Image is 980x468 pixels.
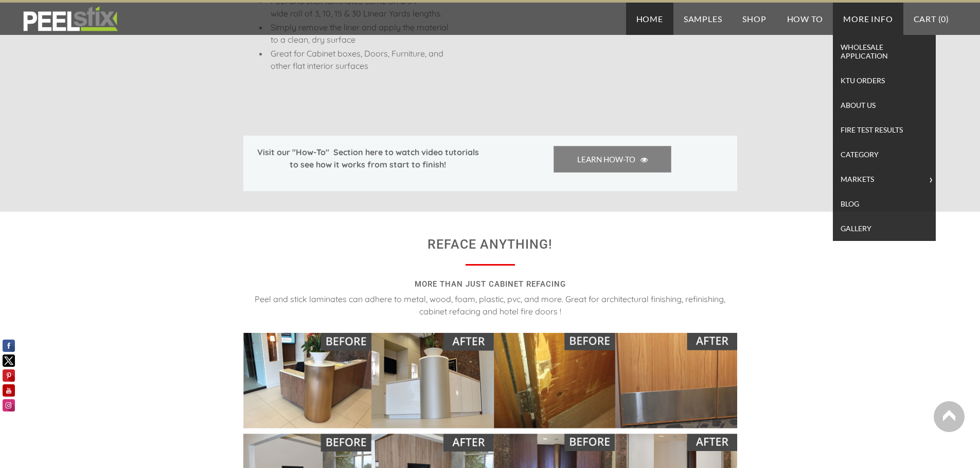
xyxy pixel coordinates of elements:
[833,3,903,35] a: More Info
[835,197,933,211] span: Blog
[833,68,936,93] a: KTU Orders
[243,293,737,328] div: Peel and stick laminates can adhere to metal, wood, foam, plastic, pvc, and more. Great for archi...
[835,40,933,63] span: Wholesale Application
[941,14,946,24] span: 0
[626,3,673,35] a: Home
[833,142,936,167] a: Category
[243,276,737,293] h5: MORE THAN JUST CABINET REFACING
[271,48,443,71] span: Great for Cabinet boxes, Doors, Furniture, and other flat interior surfaces
[835,172,933,186] span: Markets
[243,232,737,257] h4: REFACE ANYTHING!
[673,3,733,35] a: Samples
[271,22,449,45] span: ​Simply remove the liner and apply the material to a clean, dry surface
[833,35,936,68] a: Wholesale Application
[257,147,479,170] strong: Visit our "How-To" Section here to watch video tutorials to see how it works from start to finish!
[777,3,833,35] a: How To
[835,221,933,235] span: Gallery
[732,3,776,35] a: Shop
[833,118,936,142] a: Fire Test Results
[929,176,933,183] span: >
[835,98,933,112] span: About Us
[903,3,959,35] a: Cart (0)
[833,216,936,241] a: Gallery
[835,73,933,87] span: KTU Orders
[833,192,936,216] a: Blog
[835,147,933,161] span: Category
[554,146,671,173] a: LEARN HOW-TO
[835,123,933,137] span: Fire Test Results
[21,6,120,32] img: REFACE SUPPLIES
[833,93,936,118] a: About Us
